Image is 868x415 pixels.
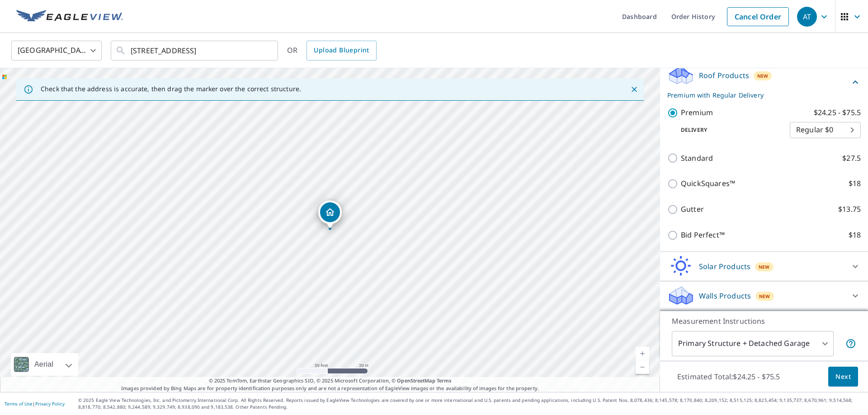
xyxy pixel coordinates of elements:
[318,201,342,228] div: Dropped pin, building 1, Residential property, 3212 Apple St SE New Philadelphia, OH 44663
[314,45,369,56] span: Upload Blueprint
[32,353,56,376] div: Aerial
[636,360,649,374] a: Current Level 19, Zoom Out
[11,353,78,376] div: Aerial
[699,261,750,272] p: Solar Products
[628,84,640,95] button: Close
[667,256,861,277] div: Solar ProductsNew
[672,331,834,356] div: Primary Structure + Detached Garage
[287,41,377,61] div: OR
[699,290,751,301] p: Walls Products
[667,65,861,100] div: Roof ProductsNewPremium with Regular Delivery
[209,377,452,385] span: © 2025 TomTom, Earthstar Geographics SIO, © 2025 Microsoft Corporation, ©
[681,204,704,215] p: Gutter
[5,401,65,406] p: |
[35,401,65,407] a: Privacy Policy
[681,178,735,189] p: QuickSquares™
[727,7,789,26] a: Cancel Order
[397,377,435,384] a: OpenStreetMap
[845,338,856,349] span: Your report will include the primary structure and a detached garage if one exists.
[667,126,790,134] p: Delivery
[797,7,817,27] div: AT
[759,293,770,300] span: New
[681,153,713,164] p: Standard
[849,178,861,189] p: $18
[667,285,861,307] div: Walls ProductsNew
[828,367,858,387] button: Next
[41,85,301,93] p: Check that the address is accurate, then drag the marker over the correct structure.
[667,90,850,100] p: Premium with Regular Delivery
[699,70,749,81] p: Roof Products
[672,316,856,326] p: Measurement Instructions
[16,10,123,23] img: EV Logo
[759,263,770,270] span: New
[78,397,863,410] p: © 2025 Eagle View Technologies, Inc. and Pictometry International Corp. All Rights Reserved. Repo...
[835,371,851,382] span: Next
[838,204,861,215] p: $13.75
[790,117,861,143] div: Regular $0
[849,229,861,241] p: $18
[681,107,713,118] p: Premium
[5,401,33,407] a: Terms of Use
[681,229,725,241] p: Bid Perfect™
[11,38,102,63] div: [GEOGRAPHIC_DATA]
[307,41,376,61] a: Upload Blueprint
[757,72,769,79] span: New
[131,38,259,63] input: Search by address or latitude-longitude
[437,377,452,384] a: Terms
[670,367,788,387] p: Estimated Total: $24.25 - $75.5
[636,347,649,360] a: Current Level 19, Zoom In
[842,153,861,164] p: $27.5
[814,107,861,118] p: $24.25 - $75.5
